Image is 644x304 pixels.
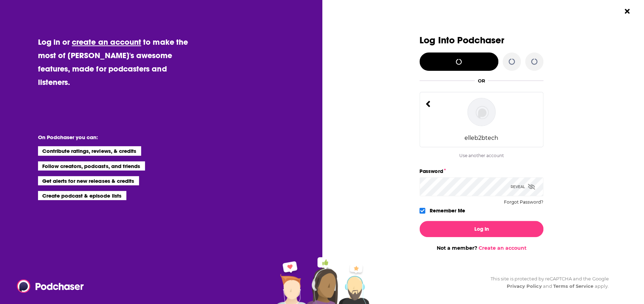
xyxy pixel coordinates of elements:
img: Podchaser - Follow, Share and Rate Podcasts [17,279,84,293]
li: Get alerts for new releases & credits [38,176,139,185]
div: Reveal [511,177,535,196]
button: Log In [419,221,543,237]
li: Follow creators, podcasts, and friends [38,161,145,170]
a: Terms of Service [553,283,593,289]
button: Close Button [620,5,634,18]
li: Create podcast & episode lists [38,191,126,200]
label: Remember Me [430,206,465,215]
a: Podchaser - Follow, Share and Rate Podcasts [17,279,79,293]
div: OR [478,78,485,83]
h3: Log Into Podchaser [419,35,543,45]
li: Contribute ratings, reviews, & credits [38,146,141,155]
div: Not a member? [419,245,543,251]
li: On Podchaser you can: [38,134,179,141]
div: elleb2btech [465,135,498,141]
a: create an account [72,37,141,47]
button: Forgot Password? [504,200,543,205]
a: Privacy Policy [507,283,542,289]
label: Password [419,167,543,176]
a: Create an account [478,245,526,251]
div: Use another account [419,153,543,158]
img: elleb2btech [467,98,495,126]
div: This site is protected by reCAPTCHA and the Google and apply. [485,275,608,290]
